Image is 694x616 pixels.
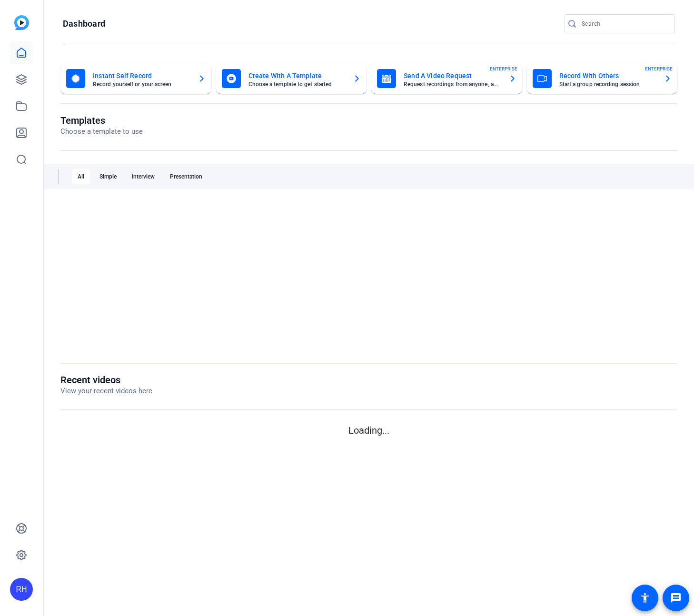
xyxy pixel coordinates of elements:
[72,169,90,184] div: All
[60,374,152,386] h1: Recent videos
[60,386,152,397] p: View your recent videos here
[60,63,211,94] button: Instant Self RecordRecord yourself or your screen
[248,70,346,81] mat-card-title: Create With A Template
[670,592,682,604] mat-icon: message
[582,18,667,30] input: Search
[216,63,367,94] button: Create With A TemplateChoose a template to get started
[248,81,346,87] mat-card-subtitle: Choose a template to get started
[404,81,501,87] mat-card-subtitle: Request recordings from anyone, anywhere
[404,70,501,81] mat-card-title: Send A Video Request
[93,81,190,87] mat-card-subtitle: Record yourself or your screen
[60,115,143,126] h1: Templates
[639,592,651,604] mat-icon: accessibility
[126,169,160,184] div: Interview
[559,81,657,87] mat-card-subtitle: Start a group recording session
[60,423,677,437] p: Loading...
[527,63,678,94] button: Record With OthersStart a group recording sessionENTERPRISE
[490,65,517,72] span: ENTERPRISE
[94,169,122,184] div: Simple
[559,70,657,81] mat-card-title: Record With Others
[14,15,29,30] img: blue-gradient.svg
[645,65,673,72] span: ENTERPRISE
[164,169,208,184] div: Presentation
[10,578,33,601] div: RH
[63,18,105,30] h1: Dashboard
[93,70,190,81] mat-card-title: Instant Self Record
[60,126,143,137] p: Choose a template to use
[371,63,522,94] button: Send A Video RequestRequest recordings from anyone, anywhereENTERPRISE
